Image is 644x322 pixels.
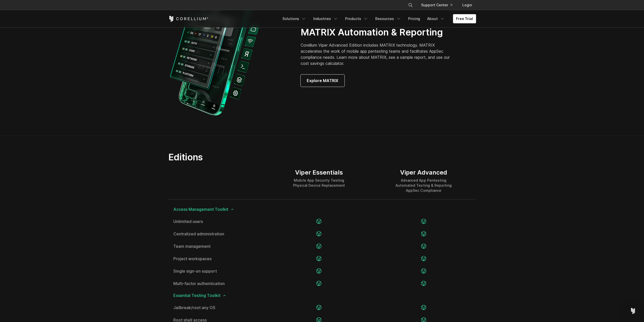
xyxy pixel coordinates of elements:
a: Centralized administration [173,232,262,236]
h2: MATRIX Automation & Reporting [301,27,457,38]
a: Multi-factor authentication [173,281,262,286]
a: Solutions [279,14,309,23]
a: Jailbreak/root any OS [173,306,262,310]
a: Industries [310,14,341,23]
a: About [424,14,448,23]
a: Single sign-on support [173,269,262,273]
div: Advanced App Pentesting Automated Testing & Reporting AppSec Compliance [396,178,451,193]
div: Navigation Menu [402,1,476,10]
a: Project workspaces [173,257,262,261]
a: Free Trial [453,14,476,23]
a: Team management [173,244,262,248]
div: Navigation Menu [279,14,476,23]
a: Unlimited users [173,219,262,223]
h2: Editions [168,151,370,163]
div: Mobile App Security Testing Physical Device Replacement [293,178,345,188]
button: Search [406,1,415,10]
a: Pricing [405,14,423,23]
a: Root shell access [173,318,262,322]
span: Explore MATRIX [307,78,338,84]
a: Support Center [417,1,456,10]
div: Viper Essentials [293,169,345,176]
span: Essential Testing Toolkit [173,293,471,297]
div: Open Intercom Messenger [627,305,639,317]
a: Login [458,1,476,10]
span: Access Management Toolkit [173,207,471,211]
a: Products [342,14,371,23]
p: Corellium Viper Advanced Edition includes MATRIX technology. MATRIX accelerates the work of mobil... [301,42,457,66]
div: Viper Advanced [396,169,451,176]
a: Corellium Home [168,16,209,22]
a: Explore MATRIX [301,74,344,87]
a: Resources [372,14,404,23]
